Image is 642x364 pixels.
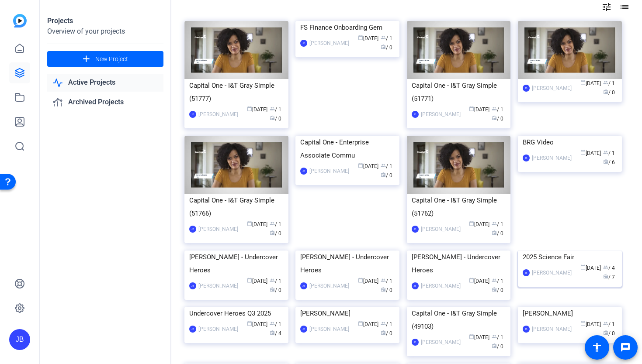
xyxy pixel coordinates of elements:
span: radio [603,274,608,279]
span: / 1 [603,80,615,86]
span: group [492,106,497,111]
div: BRG Video [523,136,617,149]
img: blue-gradient.svg [13,14,27,27]
span: group [603,264,608,270]
div: [PERSON_NAME] [532,268,572,277]
div: [PERSON_NAME] [532,325,572,333]
span: [DATE] [358,321,378,327]
span: / 1 [492,278,503,284]
mat-icon: add [81,54,92,65]
span: calendar_today [247,221,252,226]
mat-icon: tune [601,2,612,12]
span: / 1 [270,278,281,284]
span: / 0 [492,116,503,122]
span: calendar_today [580,80,586,85]
span: / 0 [603,330,615,337]
span: radio [270,287,275,292]
span: / 1 [492,106,503,113]
mat-icon: list [618,2,629,12]
div: [PERSON_NAME] [421,225,461,234]
span: / 1 [381,278,392,284]
div: [PERSON_NAME] [523,307,617,320]
span: radio [381,330,386,335]
a: Archived Projects [47,93,163,111]
div: [PERSON_NAME] [532,84,572,93]
span: radio [381,44,386,49]
a: Active Projects [47,74,163,92]
div: Undercover Heroes Q3 2025 [189,307,284,320]
span: [DATE] [247,106,267,113]
span: New Project [95,55,128,64]
div: [PERSON_NAME] [300,307,395,320]
span: radio [603,89,608,94]
span: calendar_today [469,278,474,283]
button: New Project [47,51,163,67]
div: JB [523,269,530,276]
span: / 0 [603,89,615,96]
span: / 0 [381,287,392,293]
span: calendar_today [247,278,252,283]
div: [PERSON_NAME] [309,39,349,48]
div: JB [412,339,419,346]
span: group [270,221,275,226]
span: group [381,321,386,326]
span: group [270,106,275,111]
div: [PERSON_NAME] [421,110,461,119]
span: radio [492,230,497,235]
div: Capital One - I&T Gray Simple (49103) [412,307,506,333]
span: group [492,221,497,226]
div: [PERSON_NAME] [198,225,238,234]
span: / 1 [381,321,392,327]
span: / 1 [270,106,281,113]
span: [DATE] [580,150,601,156]
div: [PERSON_NAME] [421,282,461,290]
div: JB [412,111,419,118]
span: calendar_today [580,321,586,326]
span: radio [603,330,608,335]
div: JB [189,282,196,289]
div: [PERSON_NAME] [532,154,572,162]
span: radio [492,115,497,120]
span: radio [270,115,275,120]
span: / 7 [603,274,615,280]
span: calendar_today [469,334,474,339]
span: calendar_today [580,264,586,270]
span: [DATE] [358,163,378,169]
span: radio [492,287,497,292]
span: calendar_today [469,106,474,111]
span: / 1 [603,321,615,327]
span: [DATE] [247,278,267,284]
span: calendar_today [247,106,252,111]
div: Capital One - I&T Gray Simple (51766) [189,194,284,220]
span: / 4 [270,330,281,337]
div: JB [189,326,196,333]
span: group [603,80,608,85]
span: / 0 [492,343,503,350]
span: group [381,163,386,168]
span: radio [603,159,608,164]
div: JB [189,226,196,233]
span: / 0 [270,287,281,293]
span: / 0 [492,287,503,293]
div: JB [523,155,530,161]
div: JB [300,282,307,289]
span: [DATE] [247,221,267,227]
span: / 0 [270,230,281,237]
div: JB [300,326,307,333]
span: [DATE] [580,80,601,86]
span: / 6 [603,159,615,165]
span: group [603,321,608,326]
div: 2025 Science Fair [523,251,617,264]
div: [PERSON_NAME] [309,325,349,333]
span: group [381,278,386,283]
span: calendar_today [358,35,363,40]
div: Overview of your projects [47,26,163,37]
span: / 0 [381,45,392,51]
span: group [492,334,497,339]
span: / 1 [492,221,503,227]
div: Projects [47,16,163,26]
div: [PERSON_NAME] [198,325,238,333]
div: JB [300,40,307,47]
span: [DATE] [580,265,601,271]
span: calendar_today [469,221,474,226]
